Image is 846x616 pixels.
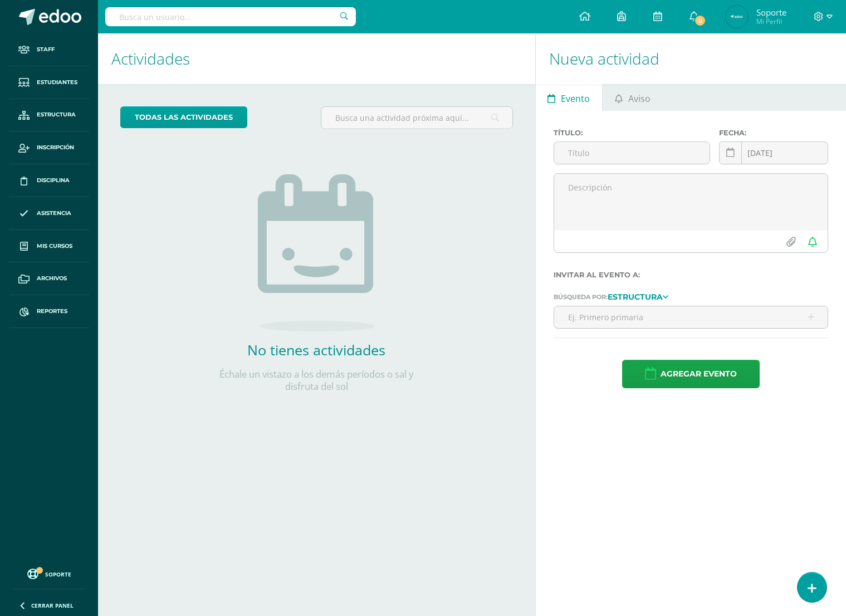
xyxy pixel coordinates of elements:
img: 50f90e7ae765dbcf82e5967082c8a97e.png [726,6,748,28]
span: Archivos [37,274,67,283]
span: Cerrar panel [31,602,74,609]
a: Disciplina [9,164,89,197]
a: Inscripción [9,131,89,164]
span: Agregar evento [661,360,737,388]
span: Soporte [45,570,71,578]
input: Ej. Primero primaria [554,306,828,328]
a: Aviso [603,84,662,111]
label: Invitar al evento a: [554,271,828,279]
span: Disciplina [37,176,70,185]
a: Asistencia [9,197,89,230]
a: Archivos [9,262,89,295]
button: Agregar evento [622,360,760,388]
label: Título: [554,129,710,137]
a: Evento [536,84,602,111]
span: Mis cursos [37,242,72,251]
span: 8 [694,14,706,27]
input: Fecha de entrega [720,142,828,164]
input: Busca un usuario... [105,7,356,26]
h1: Nueva actividad [549,33,833,84]
input: Busca una actividad próxima aquí... [321,107,512,129]
span: Estructura [37,110,76,119]
a: Estudiantes [9,66,89,99]
a: todas las Actividades [120,106,247,128]
span: Mi Perfil [756,17,786,26]
span: Reportes [37,307,67,316]
span: Inscripción [37,143,74,152]
a: Mis cursos [9,230,89,263]
h2: No tienes actividades [205,340,428,359]
a: Reportes [9,295,89,328]
strong: Estructura [608,292,663,302]
a: Estructura [9,99,89,132]
span: Soporte [756,7,786,18]
span: Aviso [628,85,651,112]
span: Staff [37,45,55,54]
a: Soporte [13,566,85,581]
img: no_activities.png [258,174,375,331]
h1: Actividades [111,33,522,84]
span: Evento [561,85,590,112]
span: Asistencia [37,209,71,218]
a: Estructura [608,292,668,300]
span: Búsqueda por: [554,293,608,301]
input: Título [554,142,710,164]
span: Estudiantes [37,78,77,87]
p: Échale un vistazo a los demás períodos o sal y disfruta del sol [205,368,428,393]
label: Fecha: [719,129,828,137]
a: Staff [9,33,89,66]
